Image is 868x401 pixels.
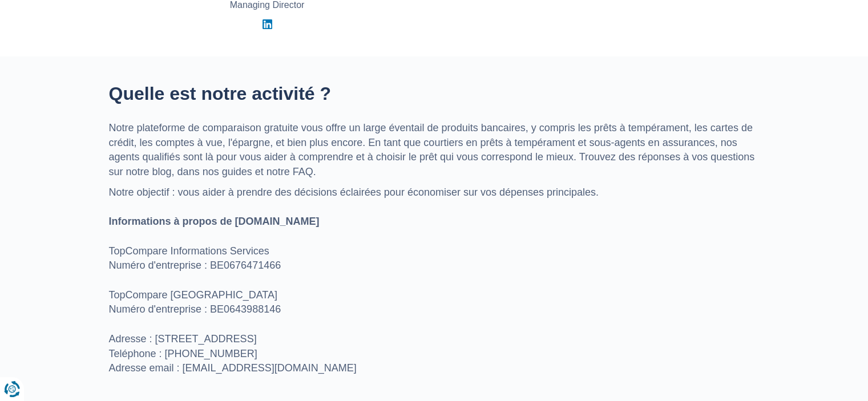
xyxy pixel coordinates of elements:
img: Linkedin Elvedin Vejzovic [263,19,272,29]
p: Notre objectif : vous aider à prendre des décisions éclairées pour économiser sur vos dépenses pr... [109,185,760,376]
h2: Quelle est notre activité ? [109,84,760,104]
strong: Informations à propos de [DOMAIN_NAME] [109,216,320,227]
p: Notre plateforme de comparaison gratuite vous offre un large éventail de produits bancaires, y co... [109,121,760,180]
